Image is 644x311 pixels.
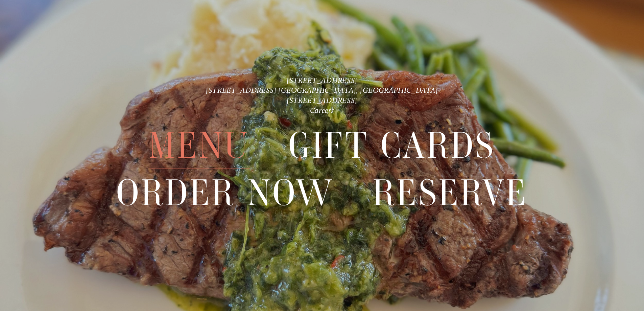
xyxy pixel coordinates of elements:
[149,123,249,169] a: Menu
[287,96,357,105] a: [STREET_ADDRESS]
[116,170,334,216] a: Order Now
[288,123,495,169] a: Gift Cards
[287,76,357,85] a: [STREET_ADDRESS]
[310,106,334,115] a: Careers
[373,170,528,216] a: Reserve
[19,2,53,36] img: Amaro's Table
[206,86,438,95] a: [STREET_ADDRESS] [GEOGRAPHIC_DATA], [GEOGRAPHIC_DATA]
